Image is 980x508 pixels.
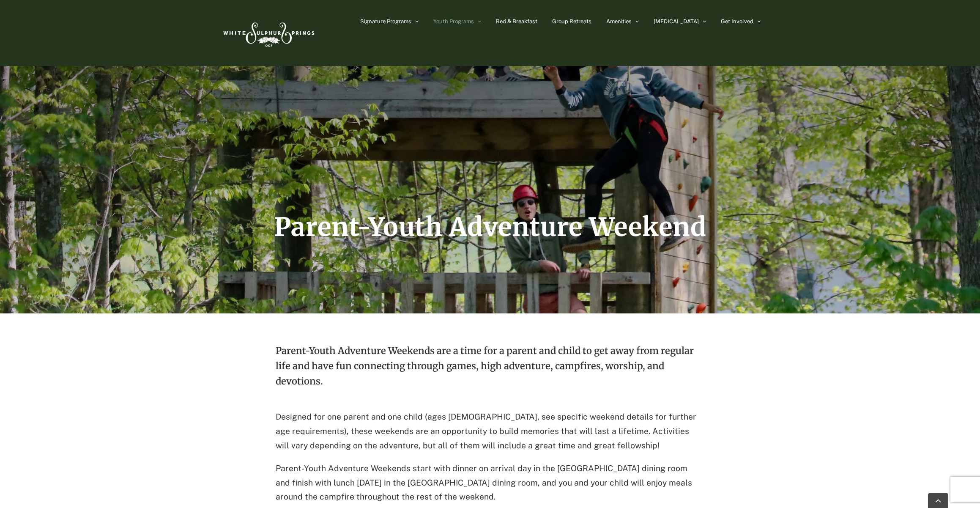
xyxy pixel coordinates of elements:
[606,19,632,24] span: Amenities
[219,13,317,53] img: White Sulphur Springs Logo
[276,410,702,453] p: Designed for one parent and one child (ages [DEMOGRAPHIC_DATA], see specific weekend details for ...
[274,211,706,243] span: Parent-Youth Adventure Weekend
[276,461,702,504] p: Parent-Youth Adventure Weekends start with dinner on arrival day in the [GEOGRAPHIC_DATA] dining ...
[276,343,702,401] p: Parent-Youth Adventure Weekends are a time for a parent and child to get away from regular life a...
[654,19,699,24] span: [MEDICAL_DATA]
[496,19,537,24] span: Bed & Breakfast
[360,19,411,24] span: Signature Programs
[552,19,591,24] span: Group Retreats
[721,19,753,24] span: Get Involved
[433,19,474,24] span: Youth Programs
